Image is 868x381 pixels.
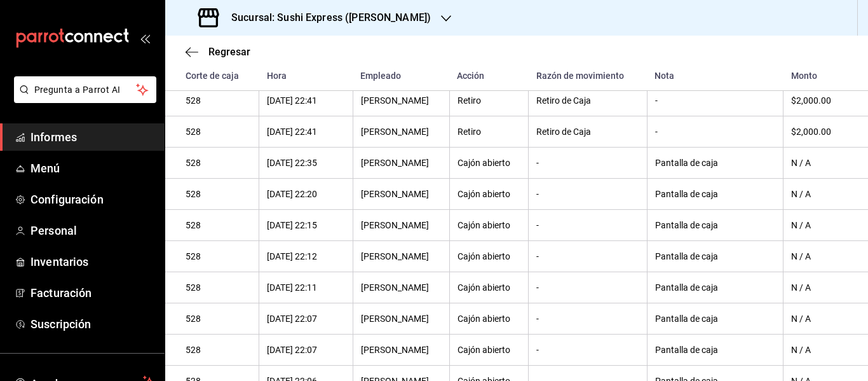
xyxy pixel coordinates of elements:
font: [DATE] 22:15 [267,220,317,230]
font: Configuración [31,193,104,206]
font: 528 [186,189,201,199]
font: - [536,345,539,355]
font: Inventarios [31,255,88,268]
font: Retiro [458,95,481,106]
font: 528 [186,251,201,261]
font: Pantalla de caja [655,345,718,355]
font: - [536,189,539,199]
font: [PERSON_NAME] [361,251,429,261]
font: Informes [31,130,77,144]
font: Pantalla de caja [655,158,718,168]
font: [PERSON_NAME] [361,314,429,324]
font: Cajón abierto [458,345,510,355]
font: 528 [186,314,201,324]
font: Retiro [458,127,481,137]
font: - [536,158,539,168]
button: Pregunta a Parrot AI [14,76,156,103]
font: [PERSON_NAME] [361,95,429,106]
font: Cajón abierto [458,220,510,230]
font: N / A [791,189,811,199]
font: Pantalla de caja [655,220,718,230]
font: N / A [791,345,811,355]
font: Cajón abierto [458,282,510,293]
font: [PERSON_NAME] [361,158,429,168]
font: Retiro de Caja [536,127,591,137]
font: Sucursal: Sushi Express ([PERSON_NAME]) [231,11,431,24]
font: Pantalla de caja [655,282,718,293]
font: [DATE] 22:07 [267,345,317,355]
font: N / A [791,314,811,324]
font: - [536,251,539,261]
font: N / A [791,251,811,261]
font: [PERSON_NAME] [361,127,429,137]
font: Pantalla de caja [655,314,718,324]
font: Menú [31,162,60,175]
font: Suscripción [31,317,91,331]
font: Pantalla de caja [655,251,718,261]
font: [DATE] 22:12 [267,251,317,261]
font: - [655,127,658,137]
font: Hora [267,71,287,81]
font: 528 [186,95,201,106]
font: Pregunta a Parrot AI [34,85,121,95]
font: Retiro de Caja [536,95,591,106]
font: Monto [791,71,817,81]
font: Cajón abierto [458,189,510,199]
font: 528 [186,127,201,137]
font: [DATE] 22:41 [267,95,317,106]
font: $2,000.00 [791,95,831,106]
font: 528 [186,345,201,355]
font: N / A [791,282,811,293]
font: Regresar [208,46,250,58]
font: Pantalla de caja [655,189,718,199]
font: N / A [791,158,811,168]
font: Empleado [360,71,401,81]
font: Razón de movimiento [536,71,624,81]
a: Pregunta a Parrot AI [9,92,156,106]
font: 528 [186,220,201,230]
font: [DATE] 22:35 [267,158,317,168]
font: - [655,95,658,106]
button: abrir_cajón_menú [140,33,150,43]
font: Cajón abierto [458,158,510,168]
font: [DATE] 22:07 [267,314,317,324]
font: [PERSON_NAME] [361,282,429,293]
font: [DATE] 22:20 [267,189,317,199]
font: 528 [186,282,201,293]
font: [PERSON_NAME] [361,220,429,230]
button: Regresar [186,46,250,58]
font: N / A [791,220,811,230]
font: - [536,220,539,230]
font: $2,000.00 [791,127,831,137]
font: Acción [457,71,484,81]
font: [PERSON_NAME] [361,345,429,355]
font: Corte de caja [186,71,239,81]
font: - [536,282,539,293]
font: Nota [654,71,674,81]
font: [DATE] 22:41 [267,127,317,137]
font: Cajón abierto [458,314,510,324]
font: [DATE] 22:11 [267,282,317,293]
font: Cajón abierto [458,251,510,261]
font: - [536,314,539,324]
font: 528 [186,158,201,168]
font: Facturación [31,286,92,300]
font: Personal [31,224,77,237]
font: [PERSON_NAME] [361,189,429,199]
